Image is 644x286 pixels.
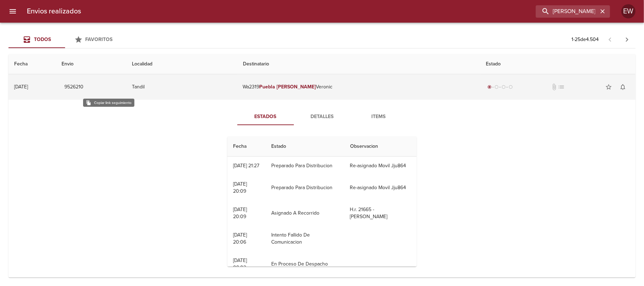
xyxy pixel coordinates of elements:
em: Puebla [260,84,275,90]
div: Tabs detalle de guia [237,108,407,125]
span: radio_button_checked [487,85,492,89]
input: buscar [536,5,598,18]
p: 1 - 25 de 4.504 [572,36,599,43]
div: [DATE] 20:09 [233,181,247,194]
button: menu [4,3,21,20]
span: radio_button_unchecked [509,85,513,89]
span: No tiene documentos adjuntos [551,83,558,91]
div: [DATE] 21:27 [233,163,259,169]
span: Favoritos [86,36,113,42]
td: H.r. 21665 - [PERSON_NAME] [344,200,417,226]
td: Preparado Para Distribucion [266,175,344,200]
h6: Envios realizados [27,6,81,17]
th: Observacion [344,136,417,157]
td: Preparado Para Distribucion [266,157,344,175]
button: 9526210 [62,81,86,94]
th: Localidad [126,54,237,74]
span: star_border [605,83,612,91]
div: Abrir información de usuario [621,4,636,18]
span: 9526210 [64,83,83,92]
div: [DATE] 09:02 [233,257,247,270]
td: Tandil [126,74,237,100]
th: Fecha [227,136,266,157]
div: EW [621,4,636,18]
div: Generado [486,83,514,91]
button: Agregar a favoritos [602,80,616,94]
span: Pagina siguiente [619,31,636,48]
td: Intento Fallido De Comunicacion [266,226,344,251]
span: notifications_none [619,83,626,91]
span: Pagina anterior [602,36,619,43]
span: radio_button_unchecked [501,85,506,89]
span: radio_button_unchecked [494,85,499,89]
td: Re-asignado Movil Jju864 [344,157,417,175]
span: Estados [242,112,290,121]
td: Asignado A Recorrido [266,200,344,226]
th: Fecha [8,54,56,74]
th: Estado [266,136,344,157]
span: Detalles [298,112,346,121]
div: [DATE] 20:06 [233,232,247,245]
td: Wa2319 Veronic [237,74,480,100]
span: Todos [34,36,51,42]
em: [PERSON_NAME] [277,84,316,90]
button: Activar notificaciones [616,80,630,94]
td: En Proceso De Despacho [266,251,344,277]
td: Re-asignado Movil Jju864 [344,175,417,200]
div: [DATE] 20:09 [233,206,247,220]
span: No tiene pedido asociado [558,83,565,91]
th: Estado [480,54,636,74]
span: Items [355,112,403,121]
div: [DATE] [14,84,28,90]
th: Destinatario [237,54,480,74]
div: Tabs Envios [8,31,122,48]
th: Envio [56,54,126,74]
